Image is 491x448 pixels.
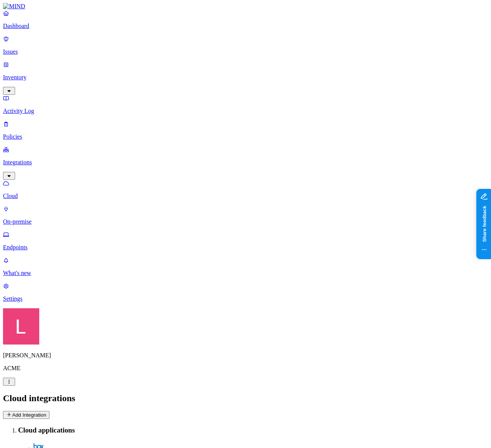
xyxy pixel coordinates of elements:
p: What's new [3,270,488,277]
p: Policies [3,133,488,140]
a: Issues [3,36,488,55]
h2: Cloud integrations [3,393,488,403]
a: Dashboard [3,10,488,29]
p: Dashboard [3,23,488,29]
a: Inventory [3,61,488,94]
a: Settings [3,283,488,302]
p: Issues [3,48,488,55]
p: Settings [3,295,488,302]
button: Add Integration [3,411,49,419]
img: Landen Brown [3,308,39,344]
a: Activity Log [3,95,488,114]
p: ACME [3,365,488,372]
h3: Cloud applications [18,426,488,434]
p: Integrations [3,159,488,166]
a: On-premise [3,205,488,225]
a: What's new [3,257,488,277]
img: MIND [3,3,25,10]
p: On-premise [3,218,488,225]
a: Endpoints [3,231,488,251]
a: Policies [3,120,488,140]
p: Activity Log [3,108,488,114]
p: [PERSON_NAME] [3,352,488,359]
a: Cloud [3,180,488,199]
a: Integrations [3,146,488,179]
p: Inventory [3,74,488,81]
p: Endpoints [3,244,488,251]
p: Cloud [3,193,488,199]
a: MIND [3,3,488,10]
